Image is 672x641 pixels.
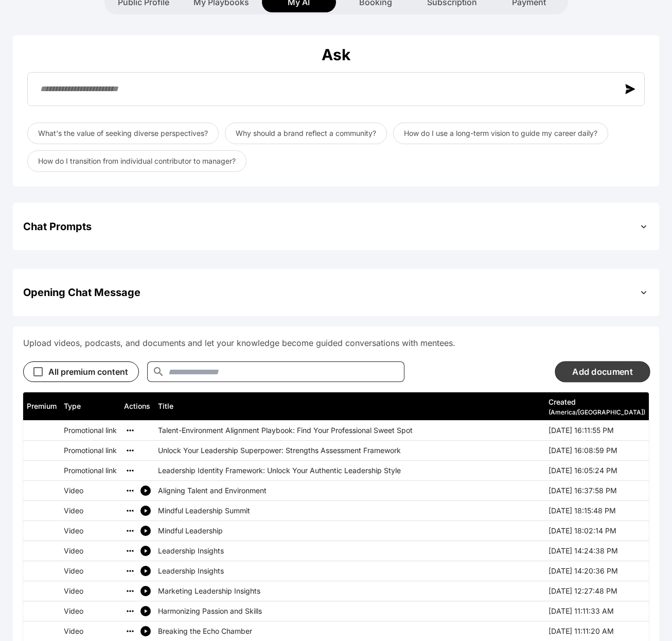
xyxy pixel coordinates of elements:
[549,396,645,408] div: Created
[23,392,60,421] th: Premium
[60,541,120,561] th: Video
[555,361,650,382] button: Add document
[154,521,545,541] td: Mindful Leadership
[124,545,136,557] button: Remove Leadership Insights
[545,441,649,461] th: [DATE] 16:08:59 PM
[23,45,649,64] div: Ask
[154,392,545,421] th: Title
[60,461,120,481] th: Promotional link
[124,424,136,437] button: Remove Talent-Environment Alignment Playbook: Find Your Professional Sweet Spot
[124,444,136,457] button: Remove Unlock Your Leadership Superpower: Strengths Assessment Framework
[60,421,120,441] th: Promotional link
[549,408,645,417] div: ( America/[GEOGRAPHIC_DATA] )
[124,525,136,537] button: Remove Mindful Leadership
[27,150,246,172] button: How do I transition from individual contributor to manager?
[124,625,136,637] button: Remove Breaking the Echo Chamber
[545,601,649,621] th: [DATE] 11:11:33 AM
[154,481,545,501] td: Aligning Talent and Environment
[60,441,120,461] th: Promotional link
[154,541,545,561] td: Leadership Insights
[225,123,387,144] button: Why should a brand reflect a community?
[154,601,545,621] td: Harmonizing Passion and Skills
[545,481,649,501] th: [DATE] 16:37:58 PM
[545,421,649,441] th: [DATE] 16:11:55 PM
[48,366,128,378] div: All premium content
[120,392,154,421] th: Actions
[154,461,545,481] td: Leadership Identity Framework: Unlock Your Authentic Leadership Style
[60,581,120,601] th: Video
[23,285,140,300] h2: Opening Chat Message
[124,484,136,497] button: Remove Aligning Talent and Environment
[545,501,649,521] th: [DATE] 18:15:48 PM
[545,581,649,601] th: [DATE] 12:27:48 PM
[545,461,649,481] th: [DATE] 16:05:24 PM
[545,521,649,541] th: [DATE] 18:02:14 PM
[23,337,649,349] p: Upload videos, podcasts, and documents and let your knowledge become guided conversations with me...
[545,561,649,581] th: [DATE] 14:20:36 PM
[124,505,136,517] button: Remove Mindful Leadership Summit
[60,521,120,541] th: Video
[154,561,545,581] td: Leadership Insights
[27,123,219,144] button: What's the value of seeking diverse perspectives?
[60,601,120,621] th: Video
[154,501,545,521] td: Mindful Leadership Summit
[124,605,136,617] button: Remove Harmonizing Passion and Skills
[124,585,136,597] button: Remove Marketing Leadership Insights
[60,561,120,581] th: Video
[60,481,120,501] th: Video
[124,464,136,477] button: Remove Leadership Identity Framework: Unlock Your Authentic Leadership Style
[154,441,545,461] td: Unlock Your Leadership Superpower: Strengths Assessment Framework
[625,84,635,94] img: send message
[60,501,120,521] th: Video
[393,123,608,144] button: How do I use a long-term vision to guide my career daily?
[124,565,136,577] button: Remove Leadership Insights
[154,581,545,601] td: Marketing Leadership Insights
[60,392,120,421] th: Type
[154,421,545,441] td: Talent-Environment Alignment Playbook: Find Your Professional Sweet Spot
[545,541,649,561] th: [DATE] 14:24:38 PM
[23,219,92,234] h2: Chat Prompts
